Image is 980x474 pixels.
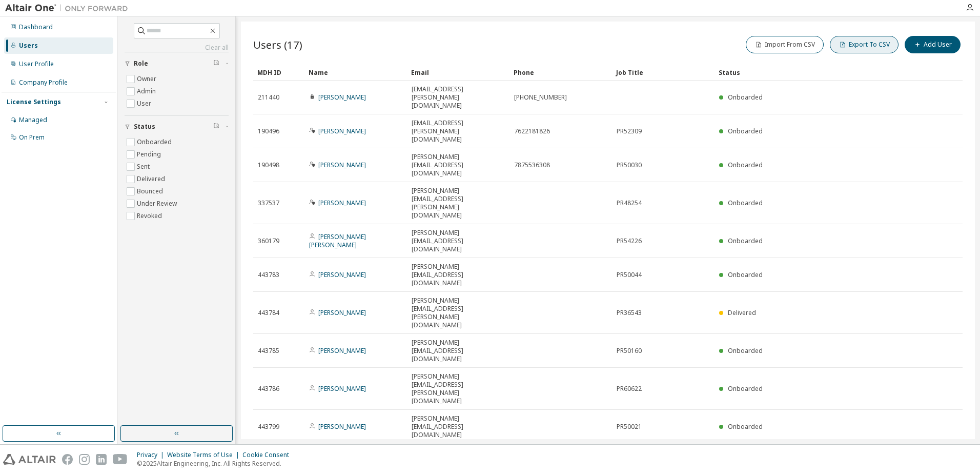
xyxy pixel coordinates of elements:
[412,119,505,144] span: [EMAIL_ADDRESS][PERSON_NAME][DOMAIN_NAME]
[137,161,152,173] label: Sent
[830,36,899,53] button: Export To CSV
[258,271,279,279] span: 443783
[318,346,366,355] a: [PERSON_NAME]
[617,385,642,393] span: PR60622
[257,64,300,81] div: MDH ID
[242,451,295,459] div: Cookie Consent
[167,451,242,459] div: Website Terms of Use
[412,263,505,287] span: [PERSON_NAME][EMAIL_ADDRESS][DOMAIN_NAME]
[258,385,279,393] span: 443786
[728,199,763,207] span: Onboarded
[617,127,642,135] span: PR52309
[728,93,763,102] span: Onboarded
[258,347,279,355] span: 443785
[213,60,219,68] span: Clear filter
[62,454,73,465] img: facebook.svg
[137,148,163,161] label: Pending
[514,93,567,102] span: [PHONE_NUMBER]
[514,127,550,135] span: 7622181826
[318,93,366,102] a: [PERSON_NAME]
[412,187,505,220] span: [PERSON_NAME][EMAIL_ADDRESS][PERSON_NAME][DOMAIN_NAME]
[318,161,366,169] a: [PERSON_NAME]
[412,153,505,177] span: [PERSON_NAME][EMAIL_ADDRESS][DOMAIN_NAME]
[318,199,366,207] a: [PERSON_NAME]
[412,372,505,405] span: [PERSON_NAME][EMAIL_ADDRESS][PERSON_NAME][DOMAIN_NAME]
[79,454,90,465] img: instagram.svg
[746,36,824,53] button: Import From CSV
[96,454,107,465] img: linkedin.svg
[19,78,68,87] div: Company Profile
[137,97,153,110] label: User
[616,64,710,81] div: Job Title
[728,422,763,431] span: Onboarded
[137,459,295,468] p: © 2025 Altair Engineering, Inc. All Rights Reserved.
[728,236,763,245] span: Onboarded
[137,210,164,222] label: Revoked
[728,270,763,279] span: Onboarded
[5,3,133,13] img: Altair One
[3,454,56,465] img: altair_logo.svg
[617,237,642,245] span: PR54226
[309,64,403,81] div: Name
[719,64,909,81] div: Status
[258,127,279,135] span: 190496
[19,60,54,68] div: User Profile
[134,123,155,131] span: Status
[318,270,366,279] a: [PERSON_NAME]
[514,64,608,81] div: Phone
[258,237,279,245] span: 360179
[412,297,505,329] span: [PERSON_NAME][EMAIL_ADDRESS][PERSON_NAME][DOMAIN_NAME]
[258,423,279,431] span: 443799
[318,308,366,317] a: [PERSON_NAME]
[728,384,763,393] span: Onboarded
[258,199,279,207] span: 337537
[412,229,505,253] span: [PERSON_NAME][EMAIL_ADDRESS][DOMAIN_NAME]
[412,414,505,439] span: [PERSON_NAME][EMAIL_ADDRESS][DOMAIN_NAME]
[137,173,167,185] label: Delivered
[318,127,366,135] a: [PERSON_NAME]
[137,85,158,97] label: Admin
[213,123,219,131] span: Clear filter
[411,64,505,81] div: Email
[617,423,642,431] span: PR50021
[905,36,961,53] button: Add User
[728,308,756,317] span: Delivered
[137,451,167,459] div: Privacy
[7,98,61,106] div: License Settings
[318,384,366,393] a: [PERSON_NAME]
[19,42,38,50] div: Users
[253,37,302,52] span: Users (17)
[258,161,279,169] span: 190498
[258,93,279,102] span: 211440
[728,127,763,135] span: Onboarded
[19,116,47,124] div: Managed
[318,422,366,431] a: [PERSON_NAME]
[412,85,505,110] span: [EMAIL_ADDRESS][PERSON_NAME][DOMAIN_NAME]
[137,185,165,197] label: Bounced
[125,115,229,138] button: Status
[617,199,642,207] span: PR48254
[19,23,53,31] div: Dashboard
[617,347,642,355] span: PR50160
[125,44,229,52] a: Clear all
[19,133,45,142] div: On Prem
[514,161,550,169] span: 7875536308
[137,136,174,148] label: Onboarded
[617,271,642,279] span: PR50044
[728,346,763,355] span: Onboarded
[113,454,128,465] img: youtube.svg
[125,52,229,75] button: Role
[309,232,366,249] a: [PERSON_NAME] [PERSON_NAME]
[412,339,505,363] span: [PERSON_NAME][EMAIL_ADDRESS][DOMAIN_NAME]
[617,161,642,169] span: PR50030
[728,161,763,169] span: Onboarded
[258,309,279,317] span: 443784
[617,309,642,317] span: PR36543
[137,197,179,210] label: Under Review
[134,60,148,68] span: Role
[137,73,158,85] label: Owner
